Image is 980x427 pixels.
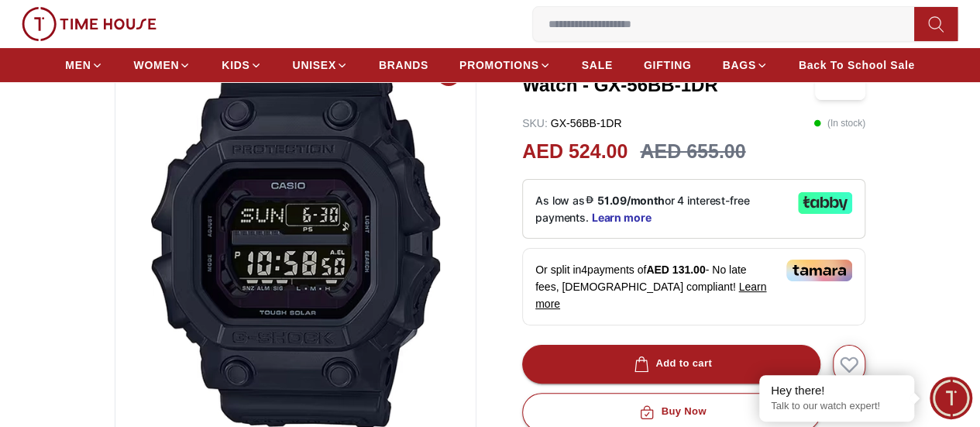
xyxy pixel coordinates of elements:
span: BAGS [722,57,755,73]
button: Add to cart [522,345,820,384]
span: AED 131.00 [646,263,705,276]
a: UNISEX [293,51,348,79]
span: SALE [582,57,613,73]
h3: AED 655.00 [640,137,745,167]
span: BRANDS [379,57,428,73]
div: Hey there! [771,383,903,398]
span: Back To School Sale [799,57,915,73]
p: GX-56BB-1DR [522,115,621,131]
div: Or split in 4 payments of - No late fees, [DEMOGRAPHIC_DATA] compliant! [522,248,865,325]
p: Talk to our watch expert! [771,400,903,413]
span: MEN [65,57,91,73]
span: WOMEN [134,57,180,73]
span: GIFTING [644,57,692,73]
span: KIDS [222,57,249,73]
a: KIDS [222,51,261,79]
div: Buy Now [636,403,706,421]
a: PROMOTIONS [459,51,551,79]
a: GIFTING [644,51,692,79]
img: Tamara [786,260,852,281]
div: Add to cart [631,355,712,373]
div: Chat Widget [930,377,972,419]
span: SKU : [522,117,548,129]
span: UNISEX [293,57,336,73]
span: PROMOTIONS [459,57,539,73]
img: ... [22,7,156,41]
a: SALE [582,51,613,79]
p: ( In stock ) [813,115,865,131]
a: BAGS [722,51,767,79]
a: WOMEN [134,51,191,79]
a: MEN [65,51,102,79]
a: BRANDS [379,51,428,79]
span: Learn more [535,281,766,310]
h2: AED 524.00 [522,137,628,167]
a: Back To School Sale [799,51,915,79]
